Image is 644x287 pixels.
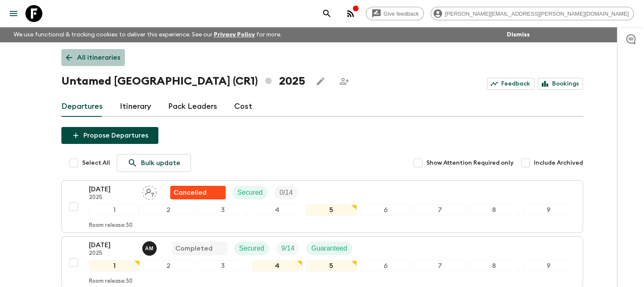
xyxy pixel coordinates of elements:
[168,97,217,117] a: Pack Leaders
[312,73,329,90] button: Edit this itinerary
[141,158,180,168] p: Bulk update
[5,5,22,22] button: menu
[360,204,411,215] div: 6
[306,260,357,271] div: 5
[142,188,157,195] span: Assign pack leader
[469,260,520,271] div: 8
[426,159,514,167] span: Show Attention Required only
[61,49,125,66] a: All itineraries
[415,204,465,215] div: 7
[117,154,191,172] a: Bulk update
[61,127,158,144] button: Propose Departures
[281,243,294,254] p: 9 / 14
[10,27,285,42] p: We use functional & tracking cookies to deliver this experience. See our for more.
[238,188,263,198] p: Secured
[431,7,634,20] div: [PERSON_NAME][EMAIL_ADDRESS][PERSON_NAME][DOMAIN_NAME]
[89,184,135,194] p: [DATE]
[197,260,248,271] div: 3
[311,243,347,254] p: Guaranteed
[197,204,248,215] div: 3
[61,97,103,117] a: Departures
[306,204,357,215] div: 5
[89,240,135,250] p: [DATE]
[214,32,255,38] a: Privacy Policy
[487,78,534,90] a: Feedback
[232,186,268,199] div: Secured
[276,242,299,255] div: Trip Fill
[239,243,265,254] p: Secured
[89,222,133,229] p: Room release: 30
[379,11,423,17] span: Give feedback
[170,186,226,199] div: Flash Pack cancellation
[252,204,302,215] div: 4
[252,260,302,271] div: 4
[234,97,252,117] a: Cost
[366,7,424,20] a: Give feedback
[318,5,335,22] button: search adventures
[538,78,583,90] a: Bookings
[143,204,194,215] div: 2
[523,204,574,215] div: 9
[89,194,135,201] p: 2025
[82,159,110,167] span: Select All
[534,159,583,167] span: Include Archived
[77,52,120,63] p: All itineraries
[234,242,270,255] div: Secured
[279,188,293,198] p: 0 / 14
[89,278,133,285] p: Room release: 30
[89,250,135,257] p: 2025
[89,204,140,215] div: 1
[61,73,305,90] h1: Untamed [GEOGRAPHIC_DATA] (CR1) 2025
[415,260,465,271] div: 7
[174,188,207,198] p: Cancelled
[120,97,151,117] a: Itinerary
[143,260,194,271] div: 2
[175,243,213,254] p: Completed
[336,73,353,90] span: Share this itinerary
[523,260,574,271] div: 9
[89,260,140,271] div: 1
[440,11,633,17] span: [PERSON_NAME][EMAIL_ADDRESS][PERSON_NAME][DOMAIN_NAME]
[274,186,298,199] div: Trip Fill
[360,260,411,271] div: 6
[142,244,158,251] span: Allan Morales
[505,29,532,41] button: Dismiss
[61,180,583,233] button: [DATE]2025Assign pack leaderFlash Pack cancellationSecuredTrip Fill123456789Room release:30
[469,204,520,215] div: 8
